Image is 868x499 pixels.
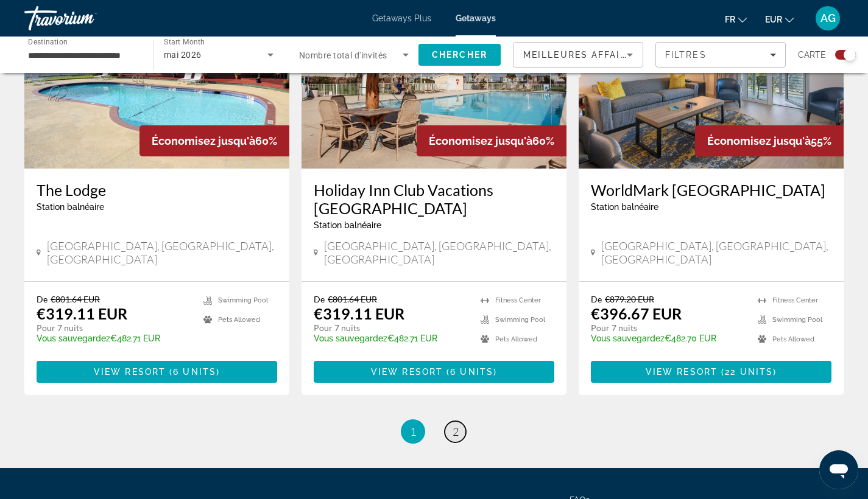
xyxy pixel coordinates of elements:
[173,367,216,377] span: 6 units
[37,304,127,323] p: €319.11 EUR
[28,37,68,46] span: Destination
[601,239,831,266] span: [GEOGRAPHIC_DATA], [GEOGRAPHIC_DATA], [GEOGRAPHIC_DATA]
[591,361,831,383] button: View Resort(22 units)
[314,294,325,304] span: De
[523,50,640,60] span: Meilleures affaires
[591,202,658,212] span: Station balnéaire
[820,12,836,24] span: AG
[139,125,289,156] div: 60%
[765,15,782,24] span: EUR
[47,239,277,266] span: [GEOGRAPHIC_DATA], [GEOGRAPHIC_DATA], [GEOGRAPHIC_DATA]
[152,134,255,147] span: Économisez jusqu'à
[314,220,381,230] span: Station balnéaire
[314,361,554,383] button: View Resort(6 units)
[314,333,468,343] p: €482.71 EUR
[314,304,404,323] p: €319.11 EUR
[453,425,459,438] span: 2
[523,47,633,62] mat-select: Sort by
[765,10,794,28] button: Change currency
[772,316,822,324] span: Swimming Pool
[812,5,844,31] button: User Menu
[94,367,166,377] span: View Resort
[37,333,191,343] p: €482.71 EUR
[37,181,277,199] a: The Lodge
[591,333,746,343] p: €482.70 EUR
[372,13,431,23] a: Getaways Plus
[718,367,777,377] span: ( )
[591,323,746,333] p: Pour 7 nuits
[37,323,191,333] p: Pour 7 nuits
[495,335,537,343] span: Pets Allowed
[695,125,844,156] div: 55%
[314,323,468,333] p: Pour 7 nuits
[772,335,814,343] span: Pets Allowed
[605,294,654,304] span: €879.20 EUR
[646,367,718,377] span: View Resort
[725,15,735,24] span: fr
[655,42,786,68] button: Filters
[725,367,773,377] span: 22 units
[591,294,602,304] span: De
[164,50,202,60] span: mai 2026
[429,134,532,147] span: Économisez jusqu'à
[410,425,416,438] span: 1
[591,181,831,199] a: WorldMark [GEOGRAPHIC_DATA]
[37,333,110,343] span: Vous sauvegardez
[37,294,48,304] span: De
[418,44,501,66] button: Search
[456,13,496,23] a: Getaways
[218,316,260,324] span: Pets Allowed
[495,316,545,324] span: Swimming Pool
[328,294,377,304] span: €801.64 EUR
[24,2,146,34] a: Travorium
[24,419,844,444] nav: Pagination
[450,367,493,377] span: 6 units
[665,50,707,60] span: Filtres
[819,450,858,489] iframe: Bouton de lancement de la fenêtre de messagerie
[707,134,811,147] span: Économisez jusqu'à
[299,51,387,60] span: Nombre total d'invités
[324,239,554,266] span: [GEOGRAPHIC_DATA], [GEOGRAPHIC_DATA], [GEOGRAPHIC_DATA]
[28,48,138,63] input: Select destination
[432,50,487,60] span: Chercher
[591,304,682,323] p: €396.67 EUR
[51,294,100,304] span: €801.64 EUR
[495,296,541,304] span: Fitness Center
[798,46,826,63] span: Carte
[218,296,268,304] span: Swimming Pool
[443,367,497,377] span: ( )
[725,10,747,28] button: Change language
[417,125,566,156] div: 60%
[371,367,443,377] span: View Resort
[166,367,220,377] span: ( )
[772,296,818,304] span: Fitness Center
[37,361,277,383] button: View Resort(6 units)
[591,333,665,343] span: Vous sauvegardez
[37,202,104,212] span: Station balnéaire
[164,38,205,46] span: Start Month
[314,181,554,217] a: Holiday Inn Club Vacations [GEOGRAPHIC_DATA]
[314,333,387,343] span: Vous sauvegardez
